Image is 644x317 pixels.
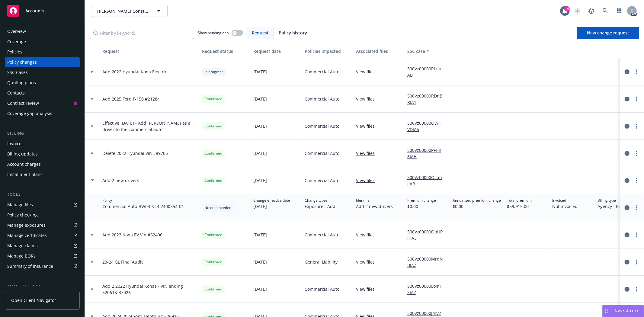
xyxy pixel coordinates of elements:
div: Billing updates [7,149,38,159]
span: General Liability [305,259,338,265]
button: SSC case # [405,44,450,58]
a: Overview [5,27,80,36]
a: Search [599,5,611,17]
div: Billing [5,130,80,136]
a: Billing updates [5,149,80,159]
a: circleInformation [623,286,631,293]
a: more [633,204,640,211]
span: [DATE] [253,259,267,265]
span: Confirmed [204,232,222,238]
button: Request [100,44,200,58]
a: Manage certificates [5,231,80,240]
span: Add 2 2022 Hyundai Konas - VIN ending 52061& 37026 [102,283,197,296]
a: circleInformation [623,177,631,184]
a: Coverage [5,37,80,46]
div: SSC case # [407,48,448,54]
div: Toggle Row Expanded [85,167,100,194]
a: Installment plans [5,170,80,179]
a: SSC Cases [5,68,80,77]
div: Manage files [7,200,33,210]
span: Annualized premium change [453,198,501,203]
span: Exposure - Add [305,203,335,210]
span: Delete 2022 Hyundai Vin #89705 [102,150,168,156]
span: New change request [587,30,629,36]
a: circleInformation [623,150,631,157]
a: Accounts [5,2,80,19]
a: circleInformation [623,258,631,266]
span: [DATE] [253,177,267,184]
a: Start snowing [572,5,584,17]
a: 500Vz00000QWHVDIA5 [407,120,448,133]
span: $59,915.00 [507,203,532,210]
div: Toggle Row Expanded [85,140,100,167]
div: Toggle Row Expanded [85,85,100,113]
button: [PERSON_NAME] Construction Co. Inc. [92,5,168,17]
a: 500Vz00000PFHn6IAH [407,147,448,160]
a: View files [356,69,380,75]
span: Billing type [598,198,636,203]
div: Request status [202,48,248,54]
span: Commercial Auto [305,69,339,75]
a: more [633,286,640,293]
button: Request date [251,44,302,58]
a: more [633,258,640,266]
button: Policies impacted [302,44,354,58]
span: Show pending only [198,30,229,35]
input: Filter by keyword... [90,27,194,39]
div: Contract review [7,98,39,108]
a: more [633,177,640,184]
span: Request [252,30,269,36]
div: Request date [253,48,300,54]
span: Change types [305,198,335,203]
span: Policy history [279,30,307,36]
div: Policies [7,47,22,57]
a: Manage exposures [5,220,80,230]
span: Add 2 new drivers [102,177,139,184]
a: View files [356,232,380,238]
span: No endt needed [204,205,231,210]
span: 23-24 GL Final Audit [102,259,143,265]
span: Premium change [407,198,436,203]
a: circleInformation [623,204,631,211]
a: Manage BORs [5,251,80,261]
span: Add 2025 Ford F-150 #21284 [102,96,160,102]
div: Manage BORs [7,251,36,261]
a: Contacts [5,88,80,98]
div: Toggle Row Expanded [85,58,100,85]
a: 500Vz00000RtkluIAB [407,66,448,78]
span: Confirmed [204,259,222,265]
span: Not invoiced [552,203,578,210]
span: In progress [204,69,223,75]
div: Summary of insurance [7,261,53,271]
div: Toggle Row Expanded [85,194,100,221]
a: View files [356,259,380,265]
a: 500Vz00000ObURHIA3 [407,229,448,241]
span: $0.00 [453,203,501,210]
span: Invoiced [552,198,578,203]
a: Policies [5,47,80,57]
a: Contract review [5,98,80,108]
span: Commercial Auto - BW03-STR-2400354-01 [102,203,184,210]
div: Coverage [7,37,26,46]
span: [PERSON_NAME] Construction Co. Inc. [97,8,149,14]
div: Toggle Row Expanded [85,221,100,248]
span: Commercial Auto [305,123,339,129]
span: Policy [102,198,184,203]
div: Associated files [356,48,402,54]
a: Account charges [5,159,80,169]
div: Account charges [7,159,41,169]
a: Manage claims [5,241,80,251]
div: Policies impacted [305,48,351,54]
a: View files [356,123,380,129]
div: Manage exposures [7,220,46,230]
a: circleInformation [623,95,631,103]
a: more [633,95,640,103]
a: 500Vz00000RDnBRIA1 [407,93,448,105]
a: View files [356,96,380,102]
a: 500Vz00000OcqhJIAR [407,174,448,187]
div: Toggle Row Expanded [85,276,100,303]
span: Confirmed [204,123,222,129]
div: Policy checking [7,210,38,220]
span: Commercial Auto [305,232,339,238]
